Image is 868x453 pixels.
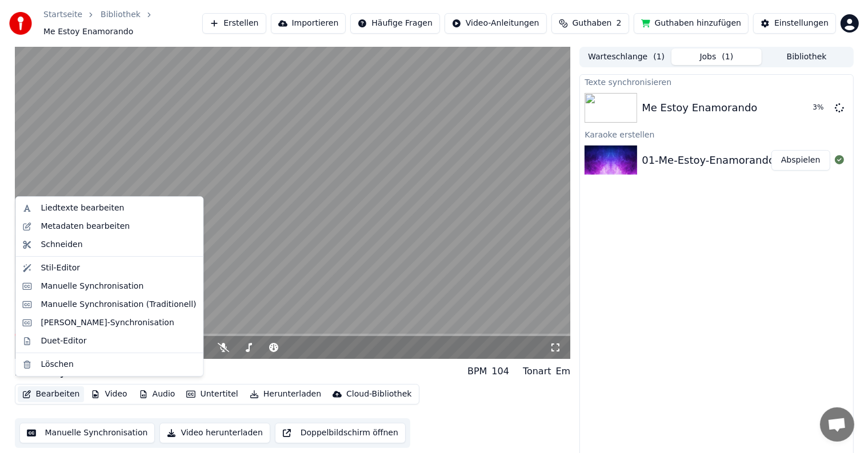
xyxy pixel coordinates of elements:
[753,13,836,34] button: Einstellungen
[467,365,487,378] div: BPM
[182,386,242,402] button: Untertitel
[671,48,762,65] button: Jobs
[41,299,196,310] div: Manuelle Synchronisation (Traditionell)
[634,13,749,34] button: Guthaben hinzufügen
[159,423,270,443] button: Video herunterladen
[642,152,775,168] div: 01-Me-Estoy-Enamorando
[653,51,665,63] span: ( 1 )
[581,48,671,65] button: Warteschlange
[346,389,411,400] div: Cloud-Bibliothek
[580,75,853,88] div: Texte synchronisieren
[722,51,733,63] span: ( 1 )
[271,13,346,34] button: Importieren
[813,103,830,112] div: 3 %
[41,262,80,274] div: Stil-Editor
[617,18,622,29] span: 2
[18,386,85,402] button: Bearbeiten
[43,9,202,38] nav: breadcrumb
[820,407,854,442] div: Chat öffnen
[556,365,571,378] div: Em
[43,9,82,21] a: Startseite
[202,13,266,34] button: Erstellen
[491,365,509,378] div: 104
[523,365,551,378] div: Tonart
[551,13,629,34] button: Guthaben2
[573,18,612,29] span: Guthaben
[771,150,830,171] button: Abspielen
[43,26,133,38] span: Me Estoy Enamorando
[41,221,130,232] div: Metadaten bearbeiten
[19,423,155,443] button: Manuelle Synchronisation
[9,12,32,35] img: youka
[86,386,131,402] button: Video
[41,317,174,329] div: [PERSON_NAME]-Synchronisation
[642,100,757,116] div: Me Estoy Enamorando
[762,48,852,65] button: Bibliothek
[41,281,143,292] div: Manuelle Synchronisation
[350,13,440,34] button: Häufige Fragen
[445,13,547,34] button: Video-Anleitungen
[774,18,829,29] div: Einstellungen
[245,386,326,402] button: Herunterladen
[580,127,853,141] div: Karaoke erstellen
[41,335,86,347] div: Duet-Editor
[41,239,82,250] div: Schneiden
[41,203,124,214] div: Liedtexte bearbeiten
[275,423,406,443] button: Doppelbildschirm öffnen
[134,386,180,402] button: Audio
[101,9,141,21] a: Bibliothek
[41,359,73,370] div: Löschen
